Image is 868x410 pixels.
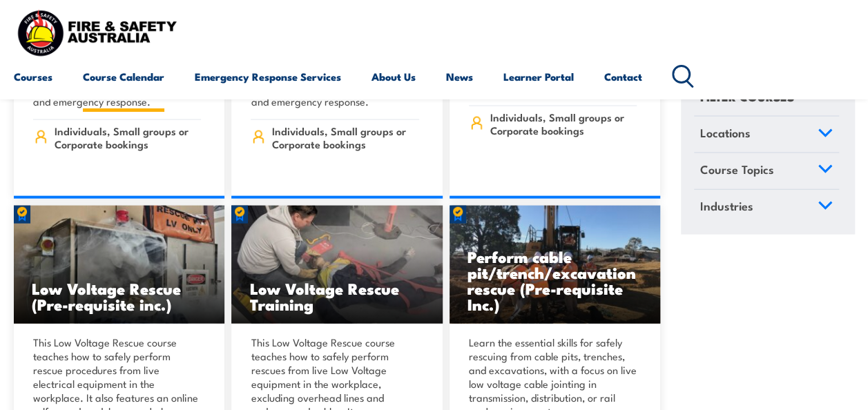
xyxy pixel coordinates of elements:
[694,117,839,153] a: Locations
[467,248,642,312] h3: Perform cable pit/trench/excavation rescue (Pre-requisite Inc.)
[195,60,341,93] a: Emergency Response Services
[249,280,424,312] h3: Low Voltage Rescue Training
[14,206,224,324] img: Low Voltage Rescue and Provide CPR TRAINING
[450,206,660,324] a: Perform cable pit/trench/excavation rescue (Pre-requisite Inc.)
[272,124,419,150] span: Individuals, Small groups or Corporate bookings
[231,206,442,324] img: Low Voltage Rescue
[700,124,751,142] span: Locations
[83,60,164,93] a: Course Calendar
[700,196,753,215] span: Industries
[14,206,224,324] a: Low Voltage Rescue (Pre-requisite inc.)
[14,60,52,93] a: Courses
[55,124,202,150] span: Individuals, Small groups or Corporate bookings
[490,110,637,137] span: Individuals, Small groups or Corporate bookings
[694,153,839,189] a: Course Topics
[700,160,774,179] span: Course Topics
[446,60,473,93] a: News
[694,189,839,225] a: Industries
[503,60,574,93] a: Learner Portal
[450,206,660,324] img: Perform Cable Pit/Trench/Excavation Rescue TRAINING
[231,206,442,324] a: Low Voltage Rescue Training
[604,60,642,93] a: Contact
[372,60,416,93] a: About Us
[32,280,206,312] h3: Low Voltage Rescue (Pre-requisite inc.)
